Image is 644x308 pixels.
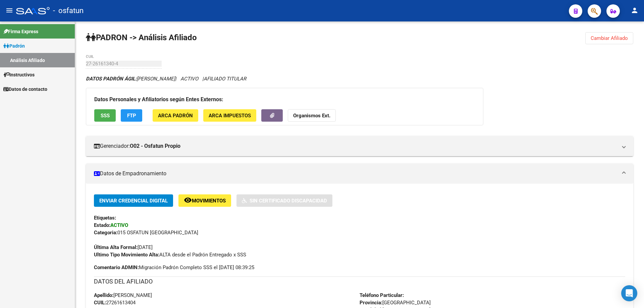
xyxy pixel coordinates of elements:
h3: Datos Personales y Afiliatorios según Entes Externos: [94,95,475,104]
strong: Comentario ADMIN: [94,264,139,270]
span: Sin Certificado Discapacidad [250,198,327,204]
button: ARCA Impuestos [203,109,256,122]
strong: Organismos Ext. [293,113,330,119]
h3: DATOS DEL AFILIADO [94,277,625,286]
span: ALTA desde el Padrón Entregado x SSS [94,252,246,258]
span: Instructivos [3,71,35,78]
span: [PERSON_NAME] [86,76,175,82]
mat-panel-title: Gerenciador: [94,142,617,150]
strong: Última Alta Formal: [94,244,138,250]
strong: Provincia: [360,300,382,306]
strong: Apellido: [94,292,113,298]
strong: Etiquetas: [94,215,116,221]
span: - osfatun [53,3,84,18]
mat-icon: remove_red_eye [184,196,192,204]
span: ARCA Impuestos [209,113,251,119]
strong: PADRON -> Análisis Afiliado [86,33,197,42]
mat-expansion-panel-header: Datos de Empadronamiento [86,164,633,184]
span: [PERSON_NAME] [94,292,152,298]
button: Movimientos [178,194,231,207]
span: Padrón [3,42,25,50]
strong: Teléfono Particular: [360,292,404,298]
mat-icon: menu [5,6,13,14]
button: FTP [121,109,142,122]
mat-expansion-panel-header: Gerenciador:O02 - Osfatun Propio [86,136,633,156]
strong: Ultimo Tipo Movimiento Alta: [94,252,159,258]
span: Enviar Credencial Digital [99,198,168,204]
div: 015 OSFATUN [GEOGRAPHIC_DATA] [94,229,625,236]
span: [GEOGRAPHIC_DATA] [360,300,431,306]
button: SSS [94,109,116,122]
strong: DATOS PADRÓN ÁGIL: [86,76,137,82]
span: Datos de contacto [3,85,47,93]
span: [DATE] [94,244,153,250]
strong: Estado: [94,222,110,228]
span: Firma Express [3,28,38,35]
span: SSS [101,113,110,119]
mat-panel-title: Datos de Empadronamiento [94,170,617,177]
span: AFILIADO TITULAR [204,76,246,82]
strong: Categoria: [94,230,117,236]
span: Migración Padrón Completo SSS el [DATE] 08:39:25 [94,264,254,271]
strong: O02 - Osfatun Propio [130,142,180,150]
button: Sin Certificado Discapacidad [236,194,332,207]
button: Organismos Ext. [288,109,336,122]
button: Cambiar Afiliado [585,32,633,44]
span: Movimientos [192,198,226,204]
strong: CUIL: [94,300,106,306]
span: ARCA Padrón [158,113,193,119]
strong: ACTIVO [110,222,128,228]
span: FTP [127,113,136,119]
i: | ACTIVO | [86,76,246,82]
div: Open Intercom Messenger [621,285,637,301]
span: Cambiar Afiliado [591,35,628,41]
button: ARCA Padrón [153,109,198,122]
span: 27261613404 [94,300,136,306]
mat-icon: person [631,6,639,14]
button: Enviar Credencial Digital [94,194,173,207]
